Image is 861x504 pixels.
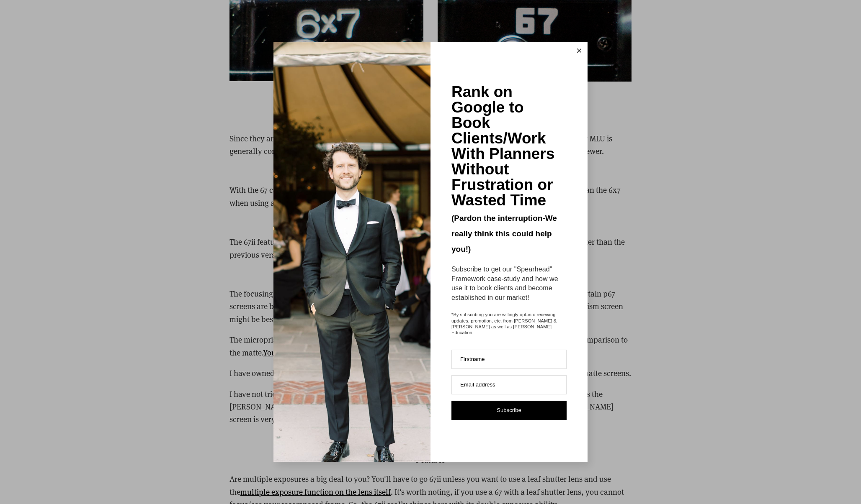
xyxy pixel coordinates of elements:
div: Rank on Google to Book Clients/Work With Planners Without Frustration or Wasted Time [451,84,567,208]
span: (Pardon the interruption-We really think this could help you!) [451,214,557,253]
div: Subscribe to get our "Spearhead" Framework case-study and how we use it to book clients and becom... [451,265,567,302]
button: Subscribe [451,401,567,420]
span: *By subscribing you are willingly opt-into receiving updates, promotion, etc. from [PERSON_NAME] ... [451,312,567,335]
span: Subscribe [497,407,521,413]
